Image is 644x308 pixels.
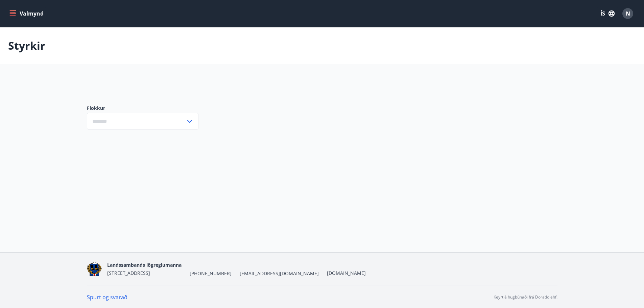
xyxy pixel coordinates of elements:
[8,7,46,20] button: menu
[597,7,618,20] button: ÍS
[8,38,45,53] p: Styrkir
[620,5,636,22] button: N
[327,270,366,276] a: [DOMAIN_NAME]
[107,270,150,276] span: [STREET_ADDRESS]
[626,10,630,17] span: N
[87,262,102,276] img: 1cqKbADZNYZ4wXUG0EC2JmCwhQh0Y6EN22Kw4FTY.png
[494,294,557,300] p: Keyrt á hugbúnaði frá Dorado ehf.
[87,105,198,112] label: Flokkur
[87,293,127,301] a: Spurt og svarað
[240,270,319,277] span: [EMAIL_ADDRESS][DOMAIN_NAME]
[107,262,182,268] span: Landssambands lögreglumanna
[190,270,232,277] span: [PHONE_NUMBER]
